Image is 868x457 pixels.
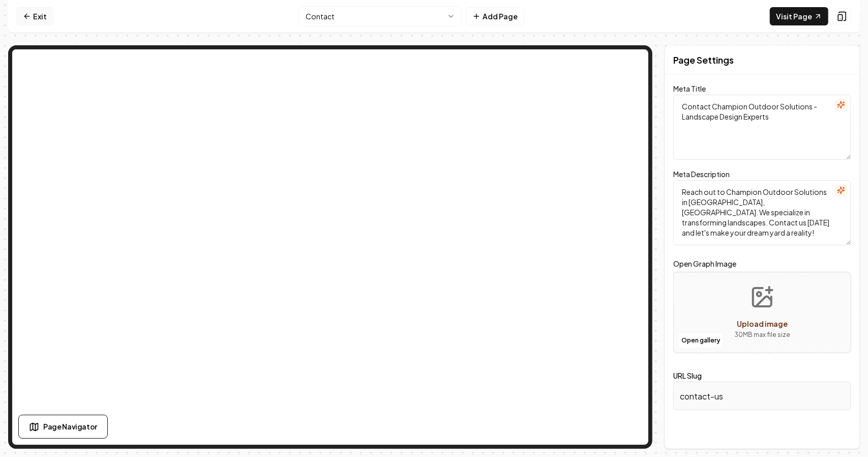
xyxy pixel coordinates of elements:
label: Meta Title [673,84,706,93]
button: Page Navigator [18,415,108,439]
label: URL Slug [673,371,702,380]
button: Upload image [726,277,798,348]
button: Open gallery [678,332,724,349]
button: Add Page [466,7,524,25]
span: Page Navigator [43,421,97,432]
p: 30 MB max file size [734,330,790,340]
label: Meta Description [673,169,730,179]
label: Open Graph Image [673,258,851,270]
a: Visit Page [770,7,828,25]
a: Exit [16,7,53,25]
span: Upload image [737,319,788,328]
h2: Page Settings [673,53,734,67]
